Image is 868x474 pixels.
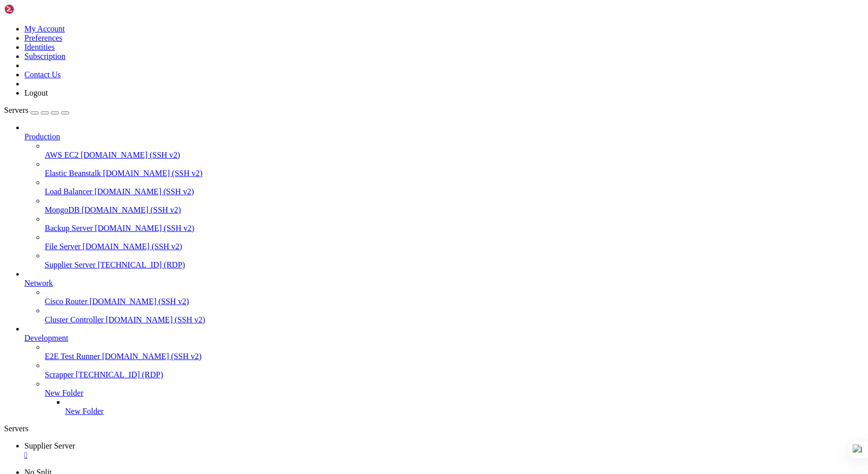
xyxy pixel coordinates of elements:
[45,160,864,178] li: Elastic Beanstalk [DOMAIN_NAME] (SSH v2)
[45,233,864,251] li: File Server [DOMAIN_NAME] (SSH v2)
[45,187,864,196] a: Load Balancer [DOMAIN_NAME] (SSH v2)
[24,279,864,288] a: Network
[45,141,864,160] li: AWS EC2 [DOMAIN_NAME] (SSH v2)
[102,352,202,361] span: [DOMAIN_NAME] (SSH v2)
[24,88,48,97] a: Logout
[24,441,75,450] span: Supplier Server
[24,70,61,79] a: Contact Us
[89,297,189,306] span: [DOMAIN_NAME] (SSH v2)
[24,270,864,324] li: Network
[45,297,864,306] a: Cisco Router [DOMAIN_NAME] (SSH v2)
[45,224,93,232] span: Backup Server
[95,224,195,232] span: [DOMAIN_NAME] (SSH v2)
[4,424,864,433] div: Servers
[45,297,87,306] span: Cisco Router
[45,242,864,251] a: File Server [DOMAIN_NAME] (SSH v2)
[45,260,96,269] span: Supplier Server
[45,370,864,379] a: Scrapper [TECHNICAL_ID] (RDP)
[24,52,66,61] a: Subscription
[103,169,203,177] span: [DOMAIN_NAME] (SSH v2)
[45,389,864,398] a: New Folder
[4,106,28,114] span: Servers
[45,251,864,270] li: Supplier Server [TECHNICAL_ID] (RDP)
[4,4,63,14] img: Shellngn
[45,352,864,361] a: E2E Test Runner [DOMAIN_NAME] (SSH v2)
[65,398,864,416] li: New Folder
[4,106,69,114] a: Servers
[24,334,68,342] span: Development
[45,379,864,416] li: New Folder
[24,24,65,33] a: My Account
[95,187,194,196] span: [DOMAIN_NAME] (SSH v2)
[45,306,864,324] li: Cluster Controller [DOMAIN_NAME] (SSH v2)
[98,260,185,269] span: [TECHNICAL_ID] (RDP)
[45,260,864,270] a: Supplier Server [TECHNICAL_ID] (RDP)
[45,205,79,214] span: MongoDB
[24,279,53,287] span: Network
[45,151,864,160] a: AWS EC2 [DOMAIN_NAME] (SSH v2)
[45,224,864,233] a: Backup Server [DOMAIN_NAME] (SSH v2)
[45,169,101,177] span: Elastic Beanstalk
[45,343,864,361] li: E2E Test Runner [DOMAIN_NAME] (SSH v2)
[24,441,864,460] a: Supplier Server
[81,205,181,214] span: [DOMAIN_NAME] (SSH v2)
[45,178,864,196] li: Load Balancer [DOMAIN_NAME] (SSH v2)
[45,242,81,251] span: File Server
[24,34,63,42] a: Preferences
[45,196,864,215] li: MongoDB [DOMAIN_NAME] (SSH v2)
[24,334,864,343] a: Development
[24,123,864,270] li: Production
[45,389,83,397] span: New Folder
[45,288,864,306] li: Cisco Router [DOMAIN_NAME] (SSH v2)
[45,151,79,159] span: AWS EC2
[65,407,864,416] a: New Folder
[24,43,55,51] a: Identities
[45,315,104,324] span: Cluster Controller
[45,205,864,215] a: MongoDB [DOMAIN_NAME] (SSH v2)
[83,242,183,251] span: [DOMAIN_NAME] (SSH v2)
[76,370,163,379] span: [TECHNICAL_ID] (RDP)
[65,407,104,416] span: New Folder
[81,151,181,159] span: [DOMAIN_NAME] (SSH v2)
[45,315,864,324] a: Cluster Controller [DOMAIN_NAME] (SSH v2)
[45,169,864,178] a: Elastic Beanstalk [DOMAIN_NAME] (SSH v2)
[24,132,60,141] span: Production
[24,132,864,141] a: Production
[45,352,100,361] span: E2E Test Runner
[106,315,205,324] span: [DOMAIN_NAME] (SSH v2)
[45,370,74,379] span: Scrapper
[45,187,93,196] span: Load Balancer
[45,361,864,379] li: Scrapper [TECHNICAL_ID] (RDP)
[24,324,864,416] li: Development
[24,451,864,460] a: 
[45,215,864,233] li: Backup Server [DOMAIN_NAME] (SSH v2)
